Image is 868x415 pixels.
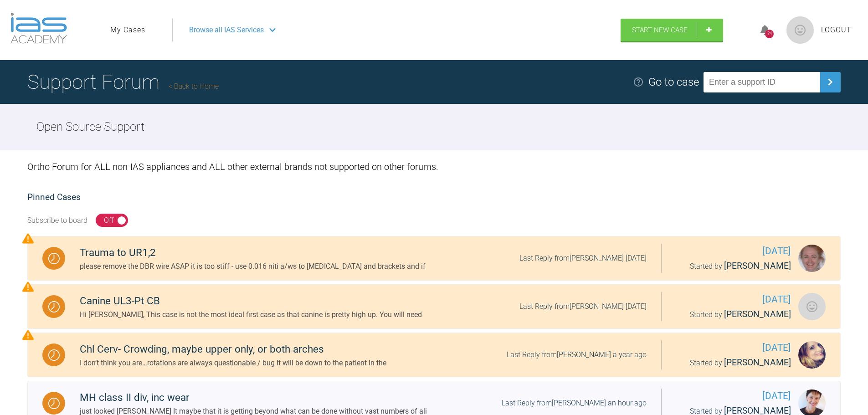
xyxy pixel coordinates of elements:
img: Waiting [48,398,60,409]
div: Started by [676,307,791,322]
div: Last Reply from [PERSON_NAME] an hour ago [502,397,647,409]
span: [PERSON_NAME] [724,261,791,271]
div: Last Reply from [PERSON_NAME] [DATE] [519,301,647,313]
img: Waiting [48,349,60,361]
h2: Open Source Support [36,118,144,137]
div: Subscribe to board [27,215,87,226]
div: Canine UL3-Pt CB [80,293,422,309]
input: Enter a support ID [704,72,820,92]
div: please remove the DBR wire ASAP it is too stiff - use 0.016 niti a/ws to [MEDICAL_DATA] and brack... [80,261,426,272]
span: [DATE] [676,244,791,259]
a: Logout [821,24,852,36]
div: Go to case [648,73,699,91]
span: [DATE] [676,389,791,404]
div: Last Reply from [PERSON_NAME] [DATE] [519,252,647,264]
a: My Cases [110,24,145,36]
div: Ortho Forum for ALL non-IAS appliances and ALL other external brands not supported on other forums. [27,150,841,183]
img: chevronRight.28bd32b0.svg [823,75,837,89]
img: profile.png [786,16,814,44]
span: Start New Case [632,26,688,34]
div: Hi [PERSON_NAME], This case is not the most ideal first case as that canine is pretty high up. Yo... [80,309,422,321]
div: Started by [676,356,791,370]
a: Back to Home [169,82,219,91]
div: Started by [676,259,791,273]
img: Tatjana Zaiceva [798,245,826,272]
div: Last Reply from [PERSON_NAME] a year ago [507,349,647,361]
div: I don’t think you are…rotations are always questionable / bug it will be down to the patient in the [80,357,386,369]
img: Ana Cavinato [798,293,826,320]
img: Waiting [48,301,60,313]
div: Chl Cerv- Crowding, maybe upper only, or both arches [80,341,386,358]
h2: Pinned Cases [27,190,841,205]
div: Trauma to UR1,2 [80,245,426,261]
span: [DATE] [676,340,791,355]
img: help.e70b9f3d.svg [633,77,644,87]
img: Waiting [48,253,60,264]
a: WaitingCanine UL3-Pt CBHi [PERSON_NAME], This case is not the most ideal first case as that canin... [27,284,841,329]
span: [PERSON_NAME] [724,309,791,319]
span: [PERSON_NAME] [724,357,791,368]
a: WaitingChl Cerv- Crowding, maybe upper only, or both archesI don’t think you are…rotations are al... [27,333,841,377]
h1: Support Forum [27,66,219,98]
div: 24 [765,30,774,38]
span: [DATE] [676,292,791,307]
img: Priority [22,233,34,244]
div: MH class II div, inc wear [80,389,427,406]
img: logo-light.3e3ef733.png [10,13,67,44]
img: Claire Abbas [798,341,826,369]
img: Priority [22,329,34,341]
img: Priority [22,281,34,292]
div: Off [104,215,113,226]
a: WaitingTrauma to UR1,2please remove the DBR wire ASAP it is too stiff - use 0.016 niti a/ws to [M... [27,236,841,281]
span: Browse all IAS Services [189,24,264,36]
a: Start New Case [621,19,723,41]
